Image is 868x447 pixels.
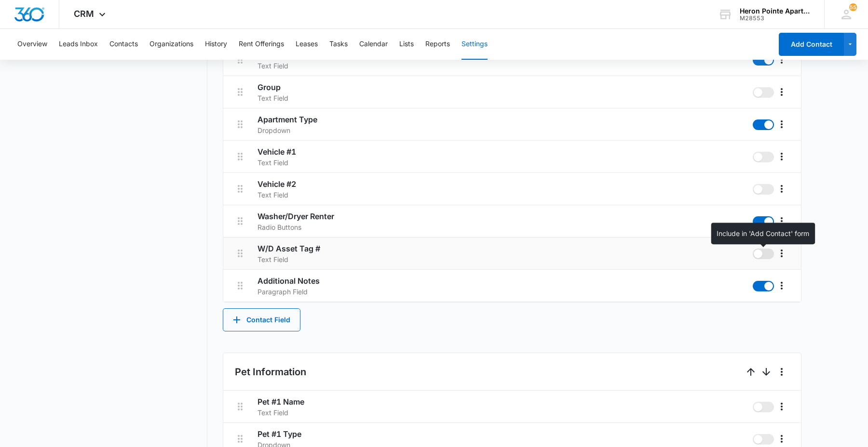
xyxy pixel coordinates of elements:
button: More [774,149,789,164]
button: Contacts [109,29,138,60]
h2: Pet Information [235,365,306,379]
div: account id [740,15,810,22]
button: More [774,431,789,447]
button: Up [743,364,759,380]
div: Include in 'Add Contact' form [711,223,815,244]
button: Overview [17,29,47,60]
h3: Group [258,81,745,93]
p: Text Field [258,158,288,168]
div: account name [740,7,810,15]
h3: Pet #1 Name [258,396,745,408]
div: notifications count [849,3,857,11]
h3: Washer/Dryer Renter [258,210,745,222]
h3: Pet #1 Type [258,428,745,440]
button: Calendar [359,29,388,60]
h3: Vehicle #2 [258,178,745,190]
button: More [774,364,789,380]
p: Text Field [258,190,288,200]
h3: W/D Asset Tag # [258,243,745,254]
span: 55 [849,3,857,11]
button: Leases [296,29,318,60]
p: Text Field [258,408,288,418]
p: Text Field [258,93,288,103]
h3: Additional Notes [258,275,745,287]
button: Rent Offerings [239,29,284,60]
p: Text Field [258,61,288,71]
button: More [774,246,789,261]
p: Dropdown [258,125,290,135]
button: More [774,181,789,197]
button: More [774,399,789,414]
button: History [205,29,227,60]
p: Paragraph Field [258,287,308,297]
button: More [774,117,789,132]
button: More [774,52,789,67]
button: Leads Inbox [59,29,98,60]
button: More [774,84,789,100]
button: Add Contact [779,33,844,56]
button: Organizations [149,29,193,60]
button: Down [759,364,774,380]
button: More [774,278,789,293]
button: Reports [425,29,450,60]
h3: Apartment Type [258,114,745,125]
p: Text Field [258,254,288,264]
button: Tasks [329,29,348,60]
p: Radio Buttons [258,222,301,232]
button: Settings [461,29,488,60]
button: Contact Field [223,308,300,331]
button: More [774,213,789,229]
span: CRM [74,9,94,19]
button: Lists [399,29,414,60]
h3: Vehicle #1 [258,146,745,158]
